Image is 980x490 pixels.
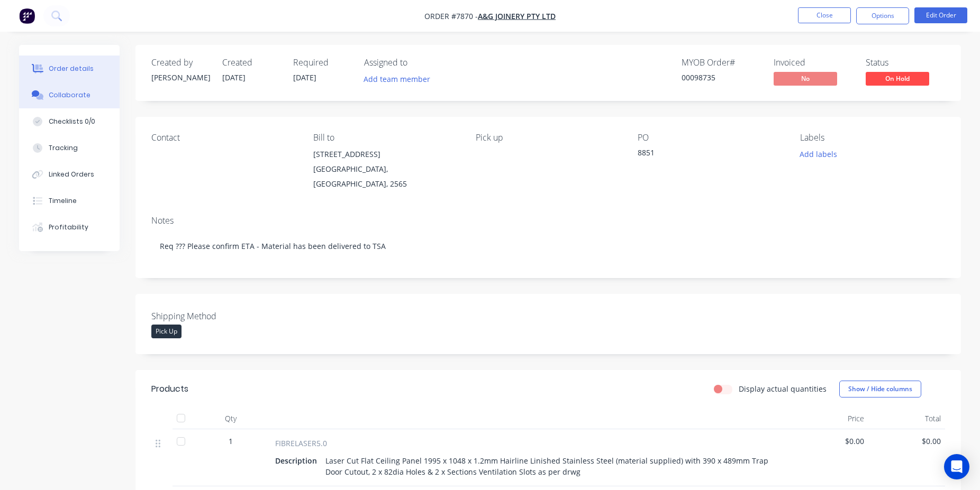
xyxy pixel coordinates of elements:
[19,214,120,241] button: Profitability
[313,133,458,143] div: Bill to
[313,147,458,191] div: [STREET_ADDRESS][GEOGRAPHIC_DATA], [GEOGRAPHIC_DATA], 2565
[774,58,853,68] div: Invoiced
[866,72,929,85] span: On Hold
[275,453,321,468] div: Description
[49,170,94,179] div: Linked Orders
[151,216,945,226] div: Notes
[682,72,761,83] div: 00098735
[19,108,120,135] button: Checklists 0/0
[293,58,351,68] div: Required
[424,11,478,21] span: Order #7870 -
[313,147,458,162] div: [STREET_ADDRESS]
[839,381,921,397] button: Show / Hide columns
[868,408,945,429] div: Total
[944,454,969,479] div: Open Intercom Messenger
[739,383,827,394] label: Display actual quantities
[49,223,88,232] div: Profitability
[49,143,78,153] div: Tracking
[638,147,770,162] div: 8851
[800,133,945,143] div: Labels
[873,436,941,447] span: $0.00
[199,408,262,429] div: Qty
[478,11,556,21] a: A&G Joinery Pty Ltd
[794,147,842,161] button: Add labels
[151,325,182,338] div: Pick Up
[49,117,95,126] div: Checklists 0/0
[222,72,246,82] span: [DATE]
[151,310,284,322] label: Shipping Method
[275,438,327,449] span: FIBRELASER5.0
[19,135,120,161] button: Tracking
[49,90,90,100] div: Collaborate
[364,58,470,68] div: Assigned to
[358,72,436,86] button: Add team member
[476,133,621,143] div: Pick up
[151,72,210,83] div: [PERSON_NAME]
[313,162,458,191] div: [GEOGRAPHIC_DATA], [GEOGRAPHIC_DATA], 2565
[682,58,761,68] div: MYOB Order #
[151,58,210,68] div: Created by
[151,383,188,395] div: Products
[792,408,868,429] div: Price
[19,161,120,188] button: Linked Orders
[19,188,120,214] button: Timeline
[866,58,945,68] div: Status
[19,56,120,82] button: Order details
[222,58,280,68] div: Created
[19,82,120,108] button: Collaborate
[293,72,316,82] span: [DATE]
[229,436,233,447] span: 1
[856,7,909,24] button: Options
[49,196,77,206] div: Timeline
[321,453,779,479] div: Laser Cut Flat Ceiling Panel 1995 x 1048 x 1.2mm Hairline Linished Stainless Steel (material supp...
[151,133,296,143] div: Contact
[638,133,783,143] div: PO
[796,436,864,447] span: $0.00
[49,64,94,73] div: Order details
[914,7,967,23] button: Edit Order
[866,72,929,88] button: On Hold
[364,72,436,86] button: Add team member
[151,230,945,262] div: Req ??? Please confirm ETA - Material has been delivered to TSA
[19,8,35,24] img: Factory
[774,72,837,85] span: No
[798,7,851,23] button: Close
